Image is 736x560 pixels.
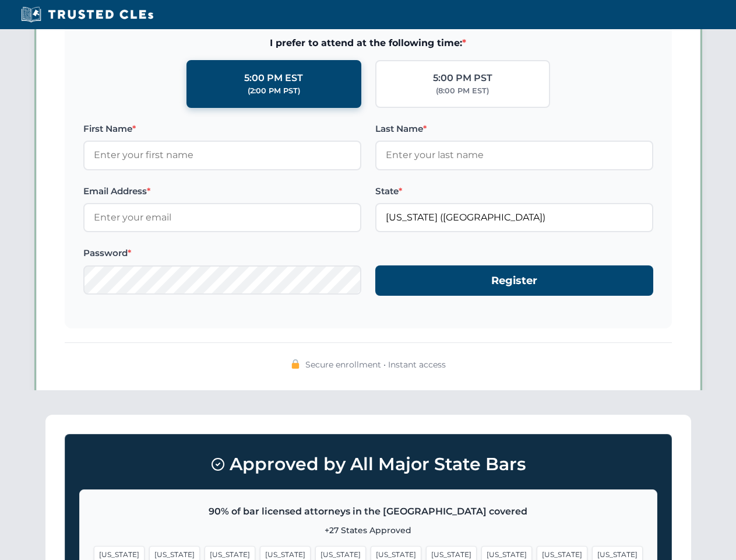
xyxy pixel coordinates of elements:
[17,6,157,23] img: Trusted CLEs
[94,524,643,537] p: +27 States Approved
[83,203,361,232] input: Enter your email
[375,203,653,232] input: Arizona (AZ)
[83,246,361,260] label: Password
[83,184,361,198] label: Email Address
[83,141,361,170] input: Enter your first name
[375,141,653,170] input: Enter your last name
[79,449,657,480] h3: Approved by All Major State Bars
[375,265,653,296] button: Register
[291,359,300,369] img: 🔒
[375,184,653,198] label: State
[433,71,492,86] div: 5:00 PM PST
[244,71,303,86] div: 5:00 PM EST
[83,122,361,136] label: First Name
[305,358,446,371] span: Secure enrollment • Instant access
[83,36,653,51] span: I prefer to attend at the following time:
[248,85,300,97] div: (2:00 PM PST)
[436,85,489,97] div: (8:00 PM EST)
[94,504,643,519] p: 90% of bar licensed attorneys in the [GEOGRAPHIC_DATA] covered
[375,122,653,136] label: Last Name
